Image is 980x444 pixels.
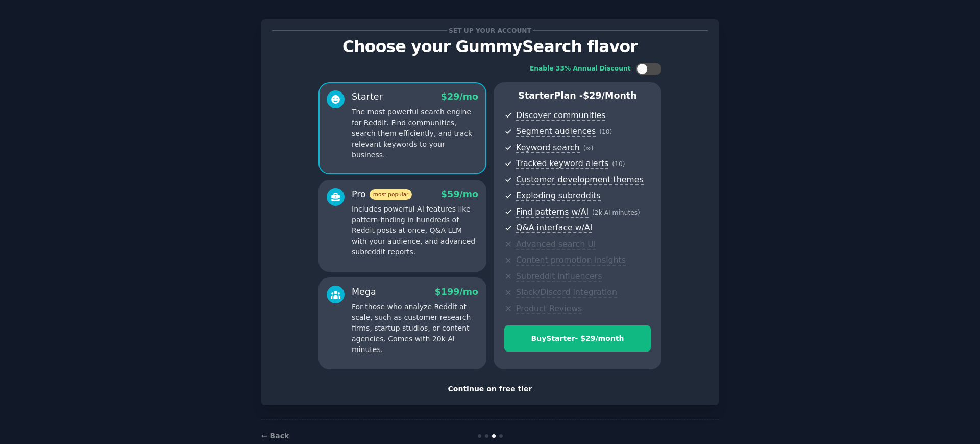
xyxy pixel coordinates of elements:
[272,384,708,394] div: Continue on free tier
[516,110,605,121] span: Discover communities
[583,90,637,101] span: $ 29 /month
[516,191,600,201] span: Exploding subreddits
[516,207,589,218] span: Find patterns w/AI
[352,301,478,355] p: For those who analyze Reddit at scale, such as customer research firms, startup studios, or conte...
[504,89,651,102] p: Starter Plan -
[352,188,412,201] div: Pro
[599,128,612,135] span: ( 10 )
[516,271,602,282] span: Subreddit influencers
[504,325,651,352] button: BuyStarter- $29/month
[441,91,478,102] span: $ 29 /mo
[435,287,478,297] span: $ 199 /mo
[516,158,608,169] span: Tracked keyword alerts
[516,287,617,298] span: Slack/Discord integration
[592,209,640,216] span: ( 2k AI minutes )
[272,38,708,56] p: Choose your GummySearch flavor
[261,432,289,440] a: ← Back
[516,126,596,137] span: Segment audiences
[505,333,650,344] div: Buy Starter - $ 29 /month
[516,239,596,250] span: Advanced search UI
[516,143,580,153] span: Keyword search
[516,175,644,185] span: Customer development themes
[447,25,533,36] span: Set up your account
[441,189,478,199] span: $ 59 /mo
[370,189,412,200] span: most popular
[352,90,383,103] div: Starter
[583,145,594,152] span: ( ∞ )
[516,255,626,266] span: Content promotion insights
[516,223,592,233] span: Q&A interface w/AI
[352,204,478,258] p: Includes powerful AI features like pattern-finding in hundreds of Reddit posts at once, Q&A LLM w...
[612,160,625,168] span: ( 10 )
[352,107,478,160] p: The most powerful search engine for Reddit. Find communities, search them efficiently, and track ...
[516,303,582,314] span: Product Reviews
[530,64,631,74] div: Enable 33% Annual Discount
[352,286,376,298] div: Mega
